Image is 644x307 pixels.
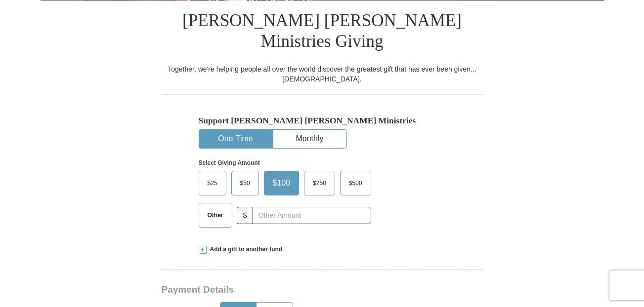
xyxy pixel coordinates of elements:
h3: Payment Details [162,284,414,296]
h1: [PERSON_NAME] [PERSON_NAME] Ministries Giving [162,0,483,64]
strong: Select Giving Amount [199,159,260,166]
span: Add a gift to another fund [207,245,283,254]
span: $50 [235,176,255,191]
span: $ [237,207,254,224]
span: $25 [203,176,222,191]
h5: Support [PERSON_NAME] [PERSON_NAME] Ministries [199,115,446,126]
div: Together, we're helping people all over the world discover the greatest gift that has ever been g... [162,64,483,84]
span: $250 [308,176,331,191]
span: $100 [268,176,296,191]
button: One-Time [199,130,272,148]
span: $500 [344,176,367,191]
button: Monthly [273,130,346,148]
input: Other Amount [253,207,371,224]
span: Other [203,208,228,223]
